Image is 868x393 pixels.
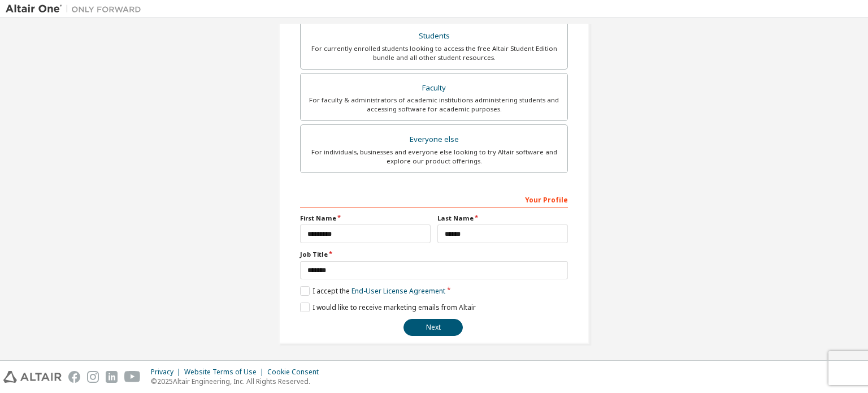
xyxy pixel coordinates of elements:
[151,377,325,386] p: © 2025 Altair Engineering, Inc. All Rights Reserved.
[307,28,561,44] div: Students
[351,286,445,296] a: End-User License Agreement
[437,214,568,223] label: Last Name
[307,148,561,166] div: For individuals, businesses and everyone else looking to try Altair software and explore our prod...
[106,371,118,383] img: linkedin.svg
[307,44,561,62] div: For currently enrolled students looking to access the free Altair Student Edition bundle and all ...
[184,368,267,377] div: Website Terms of Use
[307,80,561,96] div: Faculty
[3,371,62,383] img: altair_logo.svg
[68,371,80,383] img: facebook.svg
[300,303,476,312] label: I would like to receive marketing emails from Altair
[403,319,463,336] button: Next
[151,368,184,377] div: Privacy
[307,96,561,114] div: For faculty & administrators of academic institutions administering students and accessing softwa...
[124,371,141,383] img: youtube.svg
[300,286,445,296] label: I accept the
[267,368,325,377] div: Cookie Consent
[300,250,568,259] label: Job Title
[300,214,431,223] label: First Name
[6,3,147,15] img: Altair One
[307,132,561,148] div: Everyone else
[300,190,568,208] div: Your Profile
[87,371,99,383] img: instagram.svg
